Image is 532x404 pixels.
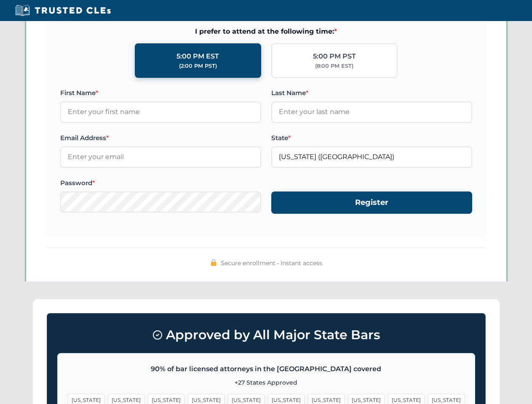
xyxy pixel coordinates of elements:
[60,146,261,167] input: Enter your email
[221,258,322,268] span: Secure enrollment • Instant access
[60,88,261,98] label: First Name
[271,191,472,214] button: Register
[315,62,353,70] div: (8:00 PM EST)
[13,4,113,17] img: Trusted CLEs
[176,51,219,62] div: 5:00 PM EST
[271,101,472,122] input: Enter your last name
[313,51,356,62] div: 5:00 PM PST
[271,88,472,98] label: Last Name
[60,178,261,188] label: Password
[60,101,261,122] input: Enter your first name
[68,364,465,375] p: 90% of bar licensed attorneys in the [GEOGRAPHIC_DATA] covered
[57,324,475,346] h3: Approved by All Major State Bars
[60,133,261,143] label: Email Address
[68,378,465,387] p: +27 States Approved
[179,62,217,70] div: (2:00 PM PST)
[60,26,472,37] span: I prefer to attend at the following time:
[271,146,472,167] input: Florida (FL)
[210,259,217,266] img: 🔒
[271,133,472,143] label: State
